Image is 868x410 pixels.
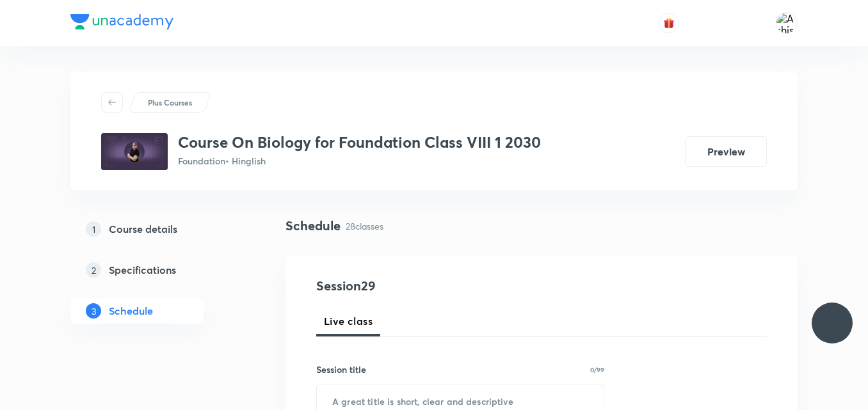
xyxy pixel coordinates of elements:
[659,13,679,33] button: avatar
[86,303,101,319] p: 3
[70,216,245,242] a: 1Course details
[70,257,245,283] a: 2Specifications
[776,12,798,34] img: Ashish Kumar
[70,14,173,33] a: Company Logo
[663,17,675,29] img: avatar
[109,303,153,319] h5: Schedule
[824,315,840,331] img: ttu
[148,97,192,108] p: Plus Courses
[346,219,383,233] p: 28 classes
[70,14,173,29] img: Company Logo
[86,221,101,237] p: 1
[178,133,541,152] h3: Course On Biology for Foundation Class VIII 1 2030
[109,221,177,237] h5: Course details
[316,276,550,296] h4: Session 29
[285,216,341,235] h4: Schedule
[101,133,168,170] img: 4504bd2ba0e44e1ea07bb52961e91ba1.jpg
[178,154,541,168] p: Foundation • Hinglish
[316,363,366,376] h6: Session title
[324,313,373,329] span: Live class
[86,262,101,278] p: 2
[590,367,604,373] p: 0/99
[685,136,767,167] button: Preview
[109,262,176,278] h5: Specifications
